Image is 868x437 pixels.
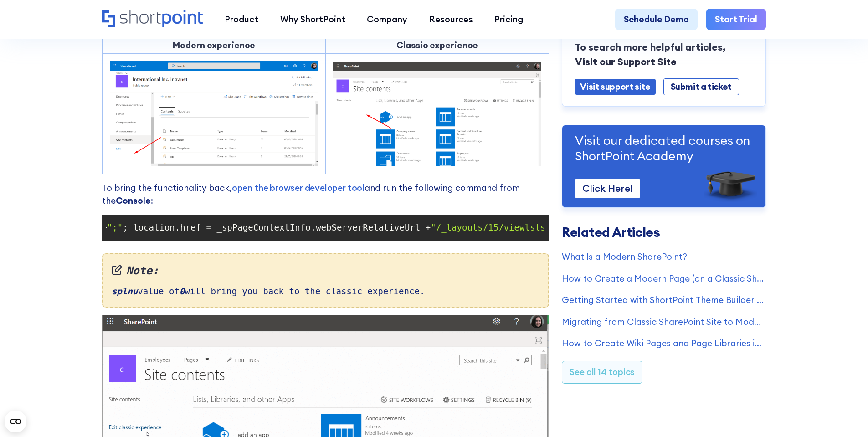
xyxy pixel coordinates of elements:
[107,222,123,232] span: ";"
[562,337,766,350] a: How to Create Wiki Pages and Page Libraries in SharePoint
[562,272,766,285] a: How to Create a Modern Page (on a Classic SharePoint Site)
[575,40,753,69] p: To search more helpful articles, Visit our Support Site
[102,181,549,207] p: To bring the functionality back, and run the following command from the :
[112,263,539,279] em: Note:
[484,9,534,31] a: Pricing
[575,78,655,94] a: Visit support site
[562,293,766,307] a: Getting Started with ShortPoint Theme Builder - Classic SharePoint Sites (Part 1)
[225,13,258,26] div: Product
[214,9,269,31] a: Product
[431,222,577,232] span: "/_layouts/15/viewlsts.aspx"
[418,9,484,31] a: Resources
[562,250,766,263] a: What Is a Modern SharePoint?
[356,9,418,31] a: Company
[822,393,868,437] iframe: Chat Widget
[232,182,365,193] a: open the browser developer tool
[112,286,138,296] em: splnu
[180,286,185,296] em: 0
[575,132,753,164] p: Visit our dedicated courses on ShortPoint Academy
[102,253,549,307] div: value of will bring you back to the classic experience.
[615,9,698,31] a: Schedule Demo
[562,360,642,383] a: See all 14 topics
[269,9,356,31] a: Why ShortPoint
[663,78,739,95] a: Submit a ticket
[494,13,523,26] div: Pricing
[102,10,203,29] a: Home
[562,315,766,328] a: Migrating from Classic SharePoint Site to Modern SharePoint Site (SharePoint Online)
[280,13,345,26] div: Why ShortPoint
[575,178,640,198] a: Click Here!
[116,195,151,206] strong: Console
[562,226,766,239] h3: Related Articles
[173,40,255,51] strong: Modern experience
[367,13,407,26] div: Company
[706,9,766,31] a: Start Trial
[5,411,26,432] button: Open CMP widget
[123,222,431,232] span: ; location.href = _spPageContextInfo.webServerRelativeUrl +
[429,13,473,26] div: Resources
[396,40,478,51] strong: Classic experience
